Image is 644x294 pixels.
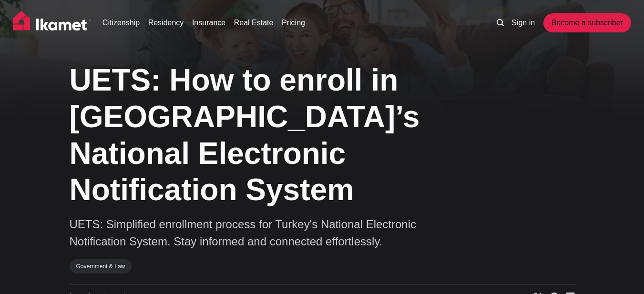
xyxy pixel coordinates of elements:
a: Sign in [511,17,535,29]
a: Insurance [192,17,225,29]
img: Ikamet home [13,11,91,35]
a: Government & Law [70,259,132,274]
a: Citizenship [102,17,140,29]
a: Pricing [282,17,305,29]
a: Residency [148,17,184,29]
a: Become a subscriber [543,13,631,32]
a: Real Estate [234,17,274,29]
h1: UETS: How to enroll in [GEOGRAPHIC_DATA]’s National Electronic Notification System [70,62,470,208]
p: UETS: Simplified enrollment process for Turkey's National Electronic Notification System. Stay in... [70,216,441,250]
